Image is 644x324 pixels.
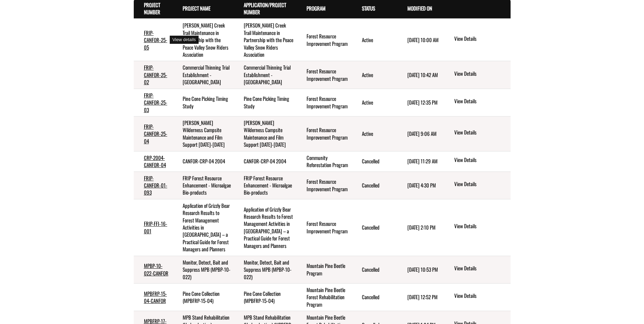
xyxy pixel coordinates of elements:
[134,116,172,151] td: FRIP-CANFOR-25-04
[234,89,296,116] td: Pine Cone Picking Timing Study
[443,89,510,116] td: action menu
[296,284,352,311] td: Mountain Pine Beetle Forest Rehabilitation Program
[307,4,326,12] a: Program
[144,29,167,51] a: FRIP-CANFOR-25-05
[443,19,510,61] td: action menu
[234,151,296,172] td: CANFOR-CRP-04 2004
[234,256,296,283] td: Monitor, Detect, Bait and Suppress MPB (MPBP-10-022)
[296,89,352,116] td: Forest Resource Improvement Program
[443,61,510,89] td: action menu
[172,284,234,311] td: Pine Cone Collection (MPBFRP-15-04)
[454,156,508,164] a: View details
[144,123,167,145] a: FRIP-CANFOR-25-04
[172,151,234,172] td: CANFOR-CRP-04 2004
[134,61,172,89] td: FRIP-CANFOR-25-02
[234,172,296,199] td: FRIP Forest Resource Enhancement - Microalgae Bio-products
[234,116,296,151] td: Willmore Wilderness Campsite Maintenance and Film Support 2025-2026
[407,266,438,273] time: [DATE] 10:53 PM
[407,157,438,165] time: [DATE] 11:29 AM
[454,222,508,231] a: View details
[172,19,234,61] td: Hines Creek Trail Maintenance in Partnership with the Peace Valley Snow Riders Association
[144,154,166,168] a: CRP-2004-CANFOR-04
[352,284,397,311] td: Cancelled
[454,180,508,188] a: View details
[134,199,172,256] td: FRIP-FFI-16-001
[134,256,172,283] td: MPBP-10-022-CANFOR
[397,89,443,116] td: 3/2/2025 12:35 PM
[172,172,234,199] td: FRIP Forest Resource Enhancement - Microalgae Bio-products
[407,36,439,43] time: [DATE] 10:00 AM
[172,61,234,89] td: Commercial Thinning Trial Establishment - Grande Prairie Region
[144,1,160,16] a: Project Number
[296,199,352,256] td: Forest Resource Improvement Program
[454,265,508,273] a: View details
[296,19,352,61] td: Forest Resource Improvement Program
[443,151,510,172] td: action menu
[454,292,508,300] a: View details
[134,19,172,61] td: FRIP-CANFOR-25-05
[397,256,443,283] td: 4/10/2024 10:53 PM
[454,35,508,43] a: View details
[443,116,510,151] td: action menu
[407,293,438,301] time: [DATE] 12:52 PM
[352,61,397,89] td: Active
[296,116,352,151] td: Forest Resource Improvement Program
[454,70,508,78] a: View details
[352,199,397,256] td: Cancelled
[172,256,234,283] td: Monitor, Detect, Bait and Suppress MPB (MPBP-10-022)
[234,19,296,61] td: Hines Creek Trail Maintenance in Partnership with the Peace Valley Snow Riders Association
[234,61,296,89] td: Commercial Thinning Trial Establishment - Grande Prairie Region
[234,284,296,311] td: Pine Cone Collection (MPBFRP-15-04)
[443,256,510,283] td: action menu
[352,89,397,116] td: Active
[172,89,234,116] td: Pine Cone Picking Timing Study
[443,199,510,256] td: action menu
[144,64,167,86] a: FRIP-CANFOR-25-02
[144,290,167,304] a: MPBFRP-15-04-CANFOR
[296,172,352,199] td: Forest Resource Improvement Program
[397,61,443,89] td: 11/16/2024 10:42 AM
[454,97,508,106] a: View details
[144,220,167,234] a: FRIP-FFI-16-001
[134,89,172,116] td: FRIP-CANFOR-25-03
[352,19,397,61] td: Active
[234,199,296,256] td: Application of Grizzly Bear Research Results to Forest Management Activities in Alberta – a Pract...
[407,130,437,137] time: [DATE] 9:06 AM
[183,4,210,12] a: Project Name
[352,116,397,151] td: Active
[134,151,172,172] td: CRP-2004-CANFOR-04
[296,151,352,172] td: Community Reforestation Program
[144,174,167,196] a: FRIP-CANFOR-01-093
[407,71,438,78] time: [DATE] 10:42 AM
[134,172,172,199] td: FRIP-CANFOR-01-093
[407,98,438,106] time: [DATE] 12:35 PM
[296,61,352,89] td: Forest Resource Improvement Program
[397,151,443,172] td: 8/9/2023 11:29 AM
[352,151,397,172] td: Cancelled
[407,223,436,231] time: [DATE] 2:10 PM
[454,129,508,137] a: View details
[172,116,234,151] td: Willmore Wilderness Campsite Maintenance and Film Support 2025-2026
[407,4,432,12] a: Modified On
[397,19,443,61] td: 5/8/2025 10:00 AM
[362,4,375,12] a: Status
[244,1,286,16] a: Application/Project Number
[352,172,397,199] td: Cancelled
[134,284,172,311] td: MPBFRP-15-04-CANFOR
[443,284,510,311] td: action menu
[144,91,167,113] a: FRIP-CANFOR-25-03
[352,256,397,283] td: Cancelled
[397,199,443,256] td: 6/8/2025 2:10 PM
[397,172,443,199] td: 5/7/2025 4:30 PM
[170,36,199,44] div: View details
[407,181,436,189] time: [DATE] 4:30 PM
[397,284,443,311] td: 2/26/2025 12:52 PM
[144,262,168,276] a: MPBP-10-022-CANFOR
[296,256,352,283] td: Mountain Pine Beetle Program
[397,116,443,151] td: 2/28/2025 9:06 AM
[172,199,234,256] td: Application of Grizzly Bear Research Results to Forest Management Activities in Alberta – a Pract...
[443,172,510,199] td: action menu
